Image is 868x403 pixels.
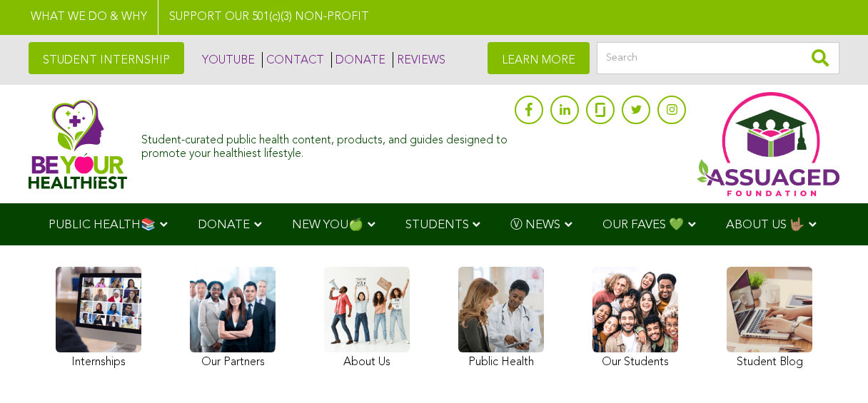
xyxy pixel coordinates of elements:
[262,52,324,68] a: CONTACT
[726,219,804,231] span: ABOUT US 🤟🏽
[405,219,469,231] span: STUDENTS
[697,92,839,196] img: Assuaged App
[29,42,184,74] a: STUDENT INTERNSHIP
[29,99,127,189] img: Assuaged
[49,219,156,231] span: PUBLIC HEALTH📚
[292,219,363,231] span: NEW YOU🍏
[488,42,590,74] a: LEARN MORE
[331,52,385,68] a: DONATE
[510,219,560,231] span: Ⓥ NEWS
[393,52,445,68] a: REVIEWS
[797,335,868,403] iframe: Chat Widget
[198,219,250,231] span: DONATE
[141,127,508,161] div: Student-curated public health content, products, and guides designed to promote your healthiest l...
[198,52,255,68] a: YOUTUBE
[27,203,841,245] div: Navigation Menu
[602,219,684,231] span: OUR FAVES 💚
[595,103,605,117] img: glassdoor
[597,42,839,74] input: Search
